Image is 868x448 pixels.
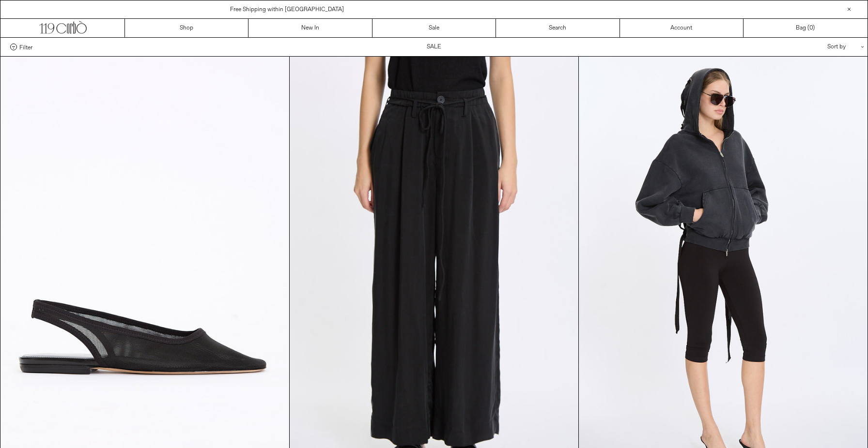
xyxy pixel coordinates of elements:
[620,19,744,37] a: Account
[248,19,372,37] a: New In
[744,19,867,37] a: Bag ()
[771,38,858,56] div: Sort by
[125,19,248,37] a: Shop
[809,24,813,32] span: 0
[809,24,815,32] span: )
[230,6,344,14] a: Free Shipping within [GEOGRAPHIC_DATA]
[496,19,620,37] a: Search
[372,19,496,37] a: Sale
[19,44,32,50] span: Filter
